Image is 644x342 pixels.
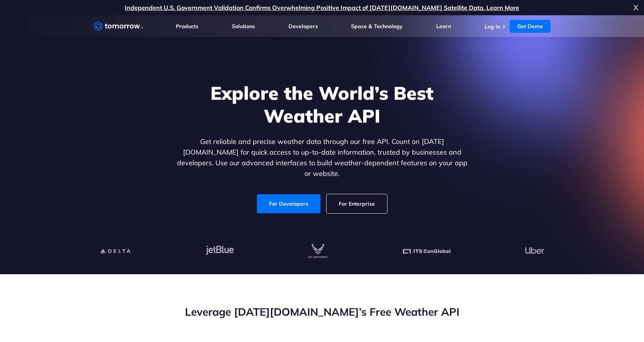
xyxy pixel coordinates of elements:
a: For Developers [257,194,320,213]
a: Log In [485,23,500,30]
a: Get Demo [510,20,550,33]
a: Home link [94,21,143,32]
a: Developers [289,23,318,30]
a: For Enterprise [327,194,387,213]
p: Get reliable and precise weather data through our free API. Count on [DATE][DOMAIN_NAME] for quic... [175,136,469,179]
a: Solutions [232,23,255,30]
h2: Leverage [DATE][DOMAIN_NAME]’s Free Weather API [94,305,550,319]
h1: Explore the World’s Best Weather API [175,82,469,127]
a: Learn [436,23,451,30]
a: Independent U.S. Government Validation Confirms Overwhelming Positive Impact of [DATE][DOMAIN_NAM... [125,4,519,11]
a: Space & Technology [351,23,403,30]
a: Products [176,23,198,30]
